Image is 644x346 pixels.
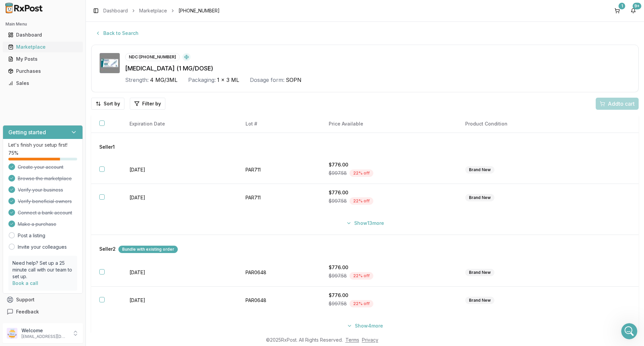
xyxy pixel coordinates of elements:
[178,7,220,14] span: [PHONE_NUMBER]
[13,59,121,70] p: How can we help?
[13,48,121,59] p: Hi [PERSON_NAME]
[8,80,77,87] div: Sales
[30,95,62,100] span: sounds good!
[628,5,639,16] button: 9+
[465,269,494,276] div: Brand New
[18,209,72,216] span: Connect a bank account
[18,187,63,193] span: Verify your business
[14,95,27,108] img: Profile image for Manuel
[125,53,180,61] div: NDC: [PHONE_NUMBER]
[3,78,83,89] button: Sales
[5,65,80,77] a: Purchases
[3,66,83,77] button: Purchases
[321,115,457,133] th: Price Available
[8,142,77,148] p: Let's finish your setup first!
[18,198,72,205] span: Verify beneficial owners
[350,272,373,280] div: 22 % off
[619,3,625,9] div: 1
[465,194,494,201] div: Brand New
[115,11,127,23] div: Close
[125,76,149,84] div: Strength:
[3,30,83,40] button: Dashboard
[91,11,105,24] img: Profile image for Bobbie
[5,21,80,27] h2: Main Menu
[3,306,83,318] button: Feedback
[612,5,623,16] button: 1
[10,120,124,134] button: Search for help
[45,209,89,236] button: Messages
[7,79,127,114] div: Recent messageProfile image for Manuelsounds good![PERSON_NAME]•19h ago
[121,115,237,133] th: Expiration Date
[30,101,69,108] div: [PERSON_NAME]
[362,337,378,343] a: Privacy
[14,85,120,92] div: Recent message
[18,232,45,239] a: Post a listing
[15,226,30,231] span: Home
[345,337,359,343] a: Terms
[91,27,143,39] button: Back to Search
[350,300,373,307] div: 22 % off
[21,327,68,334] p: Welcome
[3,294,83,306] button: Support
[343,320,387,332] button: Show4more
[21,334,68,339] p: [EMAIL_ADDRESS][DOMAIN_NAME]
[12,280,38,286] a: Book a call
[121,259,237,287] td: [DATE]
[329,170,347,177] span: $997.58
[150,76,177,84] span: 4 MG/3ML
[5,53,80,65] a: My Posts
[125,64,630,73] div: [MEDICAL_DATA] (1 MG/DOSE)
[237,184,320,212] td: PAR711
[118,246,178,253] div: Bundle with existing order
[250,76,284,84] div: Dosage form:
[8,68,77,75] div: Purchases
[237,259,320,287] td: PAR0648
[350,197,373,205] div: 22 % off
[99,246,116,253] span: Seller 2
[621,323,637,339] iframe: Intercom live chat
[100,53,120,73] img: Ozempic (1 MG/DOSE) 4 MG/3ML SOPN
[3,42,83,52] button: Marketplace
[5,77,80,89] a: Sales
[70,101,92,108] div: • 19h ago
[329,273,347,279] span: $997.58
[121,184,237,212] td: [DATE]
[104,100,120,107] span: Sort by
[130,98,165,110] button: Filter by
[8,56,77,62] div: My Posts
[5,41,80,53] a: Marketplace
[329,292,449,299] div: $776.00
[16,308,39,315] span: Feedback
[103,7,128,14] a: Dashboard
[14,124,54,131] span: Search for help
[142,100,161,107] span: Filter by
[465,297,494,304] div: Brand New
[56,226,79,231] span: Messages
[91,98,124,110] button: Sort by
[329,161,449,168] div: $776.00
[8,32,77,38] div: Dashboard
[14,162,120,169] div: All services are online
[103,7,220,14] nav: breadcrumb
[8,150,18,156] span: 75 %
[99,144,115,150] span: Seller 1
[106,226,117,231] span: Help
[121,156,237,184] td: [DATE]
[18,244,67,250] a: Invite your colleagues
[329,189,449,196] div: $776.00
[3,3,46,13] img: RxPost Logo
[18,164,63,170] span: Create your account
[18,175,72,182] span: Browse the marketplace
[78,11,92,24] img: Profile image for Manuel
[8,44,77,50] div: Marketplace
[217,76,239,84] span: 1 x 3 ML
[633,3,641,9] div: 9+
[237,287,320,314] td: PAR0648
[5,29,80,41] a: Dashboard
[90,209,134,236] button: Help
[13,13,52,23] img: logo
[329,264,449,271] div: $776.00
[188,76,216,84] div: Packaging:
[66,11,79,24] img: Profile image for Rachel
